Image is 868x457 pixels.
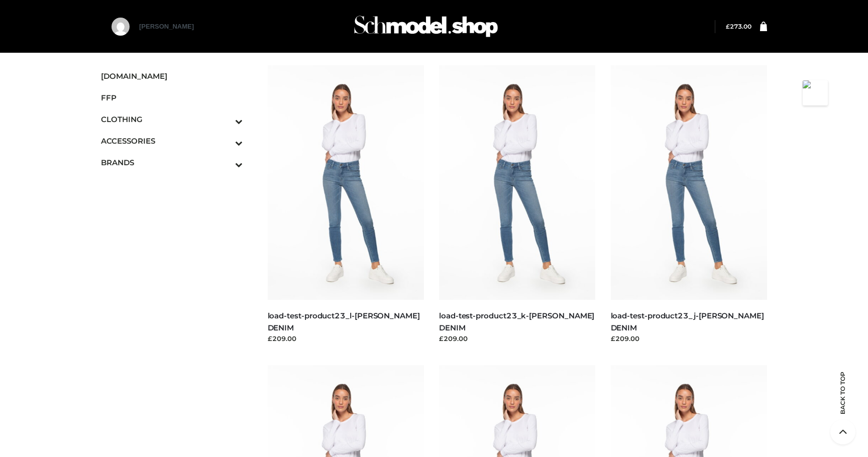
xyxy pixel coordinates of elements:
a: load-test-product23_j-[PERSON_NAME] DENIM [611,311,764,332]
a: load-test-product23_l-[PERSON_NAME] DENIM [268,311,420,332]
a: ACCESSORIESToggle Submenu [101,130,243,152]
div: £209.00 [268,333,424,344]
a: FFP [101,87,243,108]
span: CLOTHING [101,113,243,125]
div: £209.00 [439,333,596,344]
span: BRANDS [101,157,243,168]
span: Back to top [830,389,855,414]
a: [PERSON_NAME] [139,23,194,48]
img: Schmodel Admin 964 [351,7,501,46]
div: £209.00 [611,333,768,344]
button: Toggle Submenu [207,108,243,130]
a: CLOTHINGToggle Submenu [101,108,243,130]
button: Toggle Submenu [207,130,243,152]
a: [DOMAIN_NAME] [101,65,243,87]
a: BRANDSToggle Submenu [101,152,243,173]
span: ACCESSORIES [101,135,243,147]
a: £273.00 [726,23,751,30]
a: load-test-product23_k-[PERSON_NAME] DENIM [439,311,594,332]
span: [DOMAIN_NAME] [101,70,243,82]
span: £ [726,23,730,30]
bdi: 273.00 [726,23,751,30]
button: Toggle Submenu [207,152,243,173]
span: FFP [101,92,243,103]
